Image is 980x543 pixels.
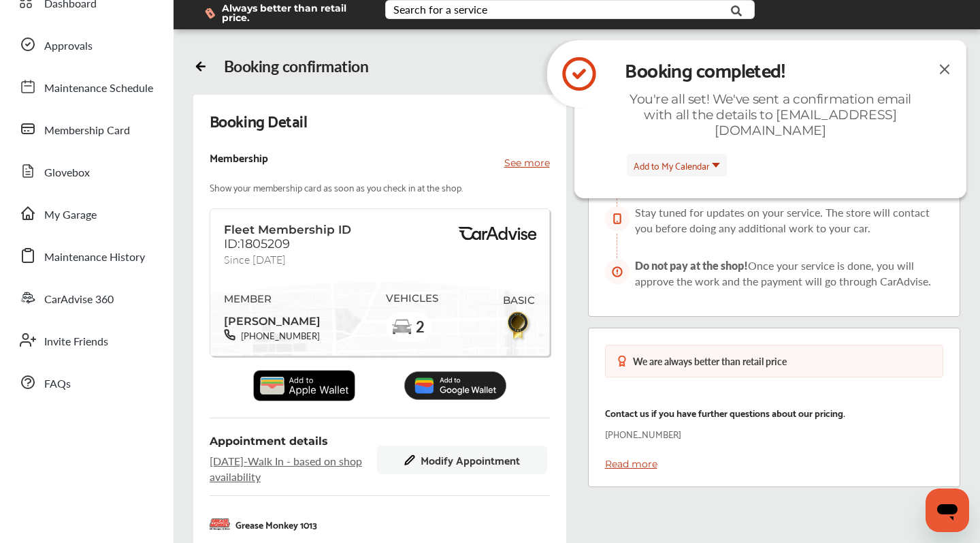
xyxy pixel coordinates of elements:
a: Maintenance History [12,238,160,273]
img: Add_to_Google_Wallet.5c177d4c.svg [404,371,506,399]
img: phone-black.37208b07.svg [224,329,235,341]
span: My Garage [44,206,97,224]
p: See more [504,156,550,170]
span: [PERSON_NAME] [224,310,321,329]
span: Fleet Membership ID [224,223,351,236]
div: You're all set! We've sent a confirmation email with all the details to [EMAIL_ADDRESS][DOMAIN_NAME] [617,91,924,138]
span: Maintenance Schedule [44,80,153,97]
img: Add_to_Apple_Wallet.1c29cb02.svg [253,370,355,401]
span: [DATE] [210,453,244,469]
div: We are always better than retail price [633,356,787,366]
span: Appointment details [210,435,328,448]
span: FAQs [44,375,71,393]
iframe: Button to launch messaging window [926,488,969,532]
p: Grease Monkey 1013 [235,516,317,532]
span: ID:1805209 [224,236,290,251]
p: Contact us if you have further questions about our pricing. [605,405,845,420]
p: Show your membership card as soon as you check in at the shop. [210,179,463,195]
a: Membership Card [12,111,160,146]
span: Once your service is done, you will approve the work and the payment will go through CarAdvise. [635,258,931,289]
button: Add to My Calendar [627,154,727,176]
img: medal-badge-icon.048288b6.svg [617,356,627,367]
img: BasicBadge.31956f0b.svg [504,310,534,342]
span: BASIC [503,294,535,307]
a: My Garage [12,196,160,231]
div: Booking completed! [625,52,916,85]
span: Walk In - based on shop availability [210,453,378,484]
span: CarAdvise 360 [44,291,114,309]
a: Invite Friends [12,322,160,358]
a: Maintenance Schedule [12,69,160,104]
button: Modify Appointment [377,446,546,474]
img: dollor_label_vector.a70140d1.svg [205,7,215,19]
span: Membership Card [44,122,130,140]
img: icon-check-circle.92f6e2ec.svg [547,40,611,108]
div: Booking confirmation [224,57,369,76]
span: Invite Friends [44,333,108,351]
a: Read more [605,458,657,470]
img: BasicPremiumLogo.8d547ee0.svg [457,227,538,241]
span: Add to My Calendar [634,157,710,173]
span: - [244,453,248,469]
span: 2 [415,318,425,335]
span: Since [DATE] [224,251,286,263]
span: Do not pay at the shop! [635,259,748,272]
span: Stay tuned for updates on your service. The store will contact you before doing any additional wo... [635,204,930,236]
a: Glovebox [12,153,160,189]
span: [PHONE_NUMBER] [235,329,320,342]
span: Modify Appointment [421,454,520,466]
img: logo-grease-monkey.png [210,518,230,530]
span: Glovebox [44,164,90,182]
span: Always better than retail price. [222,3,363,22]
span: Maintenance History [44,249,145,266]
div: Search for a service [393,4,487,15]
a: Approvals [12,27,160,62]
span: VEHICLES [386,292,438,305]
img: close-icon.a004319c.svg [936,61,953,78]
a: FAQs [12,364,160,400]
span: Approvals [44,37,93,55]
div: Booking Detail [210,111,308,130]
img: car-basic.192fe7b4.svg [391,317,413,339]
a: CarAdvise 360 [12,280,160,315]
p: [PHONE_NUMBER] [605,426,681,441]
span: MEMBER [224,293,321,305]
